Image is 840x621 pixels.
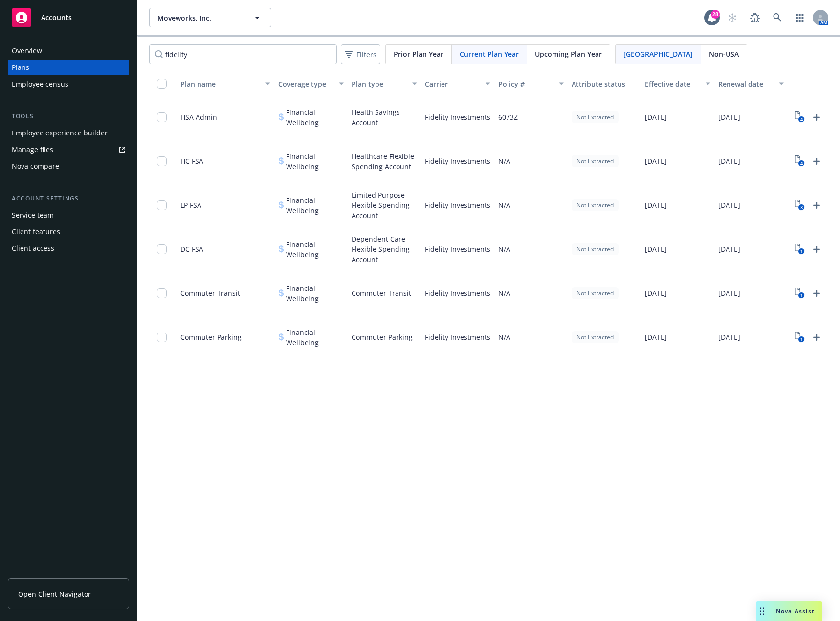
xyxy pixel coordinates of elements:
[157,112,167,122] input: Toggle Row Selected
[180,244,203,254] span: DC FSA
[8,43,129,59] a: Overview
[718,332,740,342] span: [DATE]
[8,142,129,157] a: Manage files
[180,288,240,298] span: Commuter Transit
[352,79,406,89] div: Plan type
[425,244,490,254] span: Fidelity Investments
[157,200,167,210] input: Toggle Row Selected
[8,158,129,174] a: Nova compare
[809,198,824,213] a: Upload Plan Documents
[498,112,518,122] span: 6073Z
[180,112,217,122] span: HSA Admin
[8,207,129,223] a: Service team
[718,156,740,166] span: [DATE]
[645,288,667,298] span: [DATE]
[800,248,802,255] text: 1
[149,44,337,64] input: Search by name
[341,44,380,64] button: Filters
[498,288,510,298] span: N/A
[498,332,510,342] span: N/A
[645,79,700,89] div: Effective date
[286,327,344,348] span: Financial Wellbeing
[180,200,201,210] span: LP FSA
[425,332,490,342] span: Fidelity Investments
[343,47,378,62] span: Filters
[792,198,807,213] a: View Plan Documents
[41,14,72,22] span: Accounts
[177,72,274,95] button: Plan name
[645,112,667,122] span: [DATE]
[776,607,815,615] span: Nova Assist
[425,288,490,298] span: Fidelity Investments
[800,204,802,211] text: 3
[12,224,60,240] div: Client features
[12,142,53,157] div: Manage files
[8,125,129,141] a: Employee experience builder
[792,330,807,345] a: View Plan Documents
[12,125,108,141] div: Employee experience builder
[180,79,260,89] div: Plan name
[792,110,807,125] a: View Plan Documents
[352,332,413,342] span: Commuter Parking
[800,292,802,299] text: 1
[718,200,740,210] span: [DATE]
[809,286,824,301] a: Upload Plan Documents
[745,8,765,27] a: Report a Bug
[800,336,802,343] text: 1
[718,79,773,89] div: Renewal date
[157,244,167,254] input: Toggle Row Selected
[768,8,787,27] a: Search
[623,49,693,59] span: [GEOGRAPHIC_DATA]
[286,239,344,260] span: Financial Wellbeing
[8,194,129,203] div: Account settings
[8,241,129,256] a: Client access
[494,72,568,95] button: Policy #
[12,76,68,92] div: Employee census
[645,244,667,254] span: [DATE]
[645,156,667,166] span: [DATE]
[352,107,417,128] span: Health Savings Account
[572,287,619,299] div: Not Extracted
[352,234,417,265] span: Dependent Care Flexible Spending Account
[800,116,802,123] text: 4
[8,76,129,92] a: Employee census
[809,154,824,169] a: Upload Plan Documents
[12,158,59,174] div: Nova compare
[498,79,553,89] div: Policy #
[356,49,376,60] span: Filters
[352,151,417,172] span: Healthcare Flexible Spending Account
[180,332,242,342] span: Commuter Parking
[286,195,344,216] span: Financial Wellbeing
[421,72,494,95] button: Carrier
[149,8,271,27] button: Moveworks, Inc.
[498,156,510,166] span: N/A
[709,49,739,59] span: Non-USA
[12,207,54,223] div: Service team
[645,332,667,342] span: [DATE]
[572,199,619,211] div: Not Extracted
[278,79,333,89] div: Coverage type
[809,330,824,345] a: Upload Plan Documents
[718,244,740,254] span: [DATE]
[352,190,417,221] span: Limited Purpose Flexible Spending Account
[790,8,810,27] a: Switch app
[8,4,129,31] a: Accounts
[12,241,54,256] div: Client access
[718,288,740,298] span: [DATE]
[792,286,807,301] a: View Plan Documents
[425,200,490,210] span: Fidelity Investments
[157,13,242,23] span: Moveworks, Inc.
[286,107,344,128] span: Financial Wellbeing
[157,288,167,298] input: Toggle Row Selected
[800,160,802,167] text: 4
[157,79,167,89] input: Select all
[8,111,129,121] div: Tools
[645,200,667,210] span: [DATE]
[12,60,29,75] div: Plans
[286,283,344,304] span: Financial Wellbeing
[572,331,619,343] div: Not Extracted
[723,8,742,27] a: Start snowing
[425,156,490,166] span: Fidelity Investments
[18,589,91,599] span: Open Client Navigator
[498,244,510,254] span: N/A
